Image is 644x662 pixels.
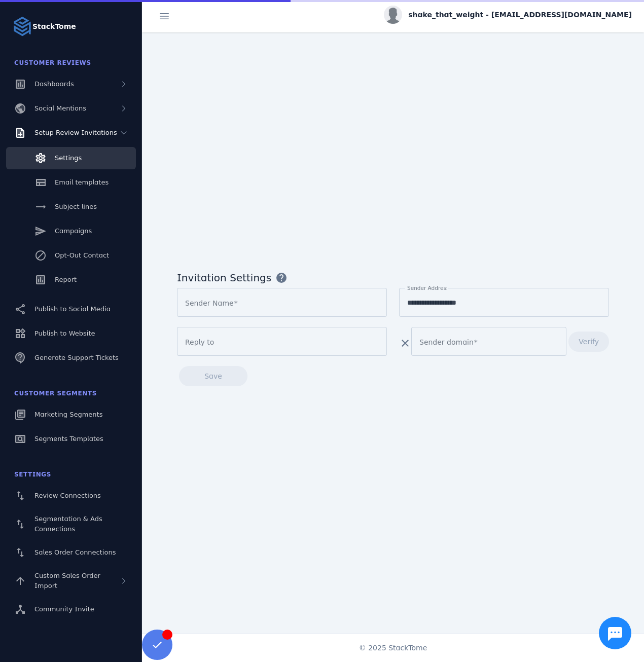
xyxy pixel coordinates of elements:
span: © 2025 StackTome [359,643,427,653]
button: shake_that_weight - [EMAIL_ADDRESS][DOMAIN_NAME] [384,6,632,24]
a: Segmentation & Ads Connections [6,509,136,539]
a: Publish to Website [6,322,136,345]
a: Settings [6,147,136,169]
a: Opt-Out Contact [6,244,136,267]
span: shake_that_weight - [EMAIL_ADDRESS][DOMAIN_NAME] [408,10,632,20]
a: Segments Templates [6,428,136,450]
mat-label: Sender domain [419,338,474,346]
span: Community Invite [34,605,94,613]
strong: StackTome [32,21,76,32]
span: Publish to Social Media [34,305,111,313]
span: Settings [55,154,82,162]
mat-icon: clear [399,337,411,349]
span: Opt-Out Contact [55,251,109,259]
span: Customer Segments [14,390,97,397]
span: Social Mentions [34,104,86,112]
span: Sales Order Connections [34,548,116,556]
a: Review Connections [6,485,136,507]
span: Customer Reviews [14,59,91,66]
a: Subject lines [6,196,136,218]
a: Email templates [6,171,136,194]
span: Dashboards [34,80,74,88]
a: Campaigns [6,220,136,242]
span: Segmentation & Ads Connections [34,515,102,533]
span: Custom Sales Order Import [34,572,100,590]
a: Community Invite [6,598,136,620]
mat-label: Reply to [185,338,214,346]
a: Sales Order Connections [6,541,136,564]
span: Report [55,276,77,283]
span: Generate Support Tickets [34,354,119,361]
span: Invitation Settings [177,270,271,285]
span: Marketing Segments [34,411,102,418]
a: Publish to Social Media [6,298,136,320]
span: Subject lines [55,203,97,210]
span: Email templates [55,178,109,186]
a: Generate Support Tickets [6,347,136,369]
a: Report [6,269,136,291]
span: Campaigns [55,227,92,235]
mat-label: Sender Name [185,299,234,307]
span: Segments Templates [34,435,103,443]
span: Review Connections [34,492,101,499]
span: Publish to Website [34,329,95,337]
span: Setup Review Invitations [34,129,117,136]
img: Logo image [12,16,32,36]
mat-label: Sender Address [407,285,449,291]
a: Marketing Segments [6,403,136,426]
img: profile.jpg [384,6,402,24]
span: Settings [14,471,51,478]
